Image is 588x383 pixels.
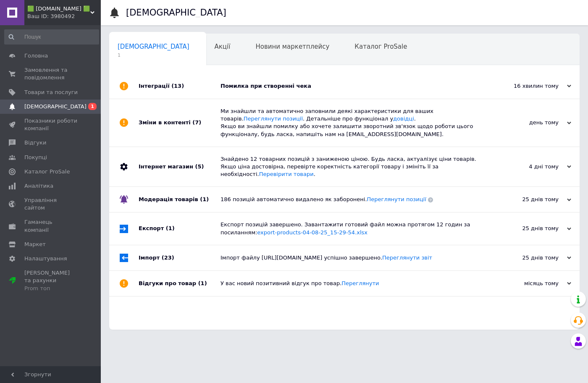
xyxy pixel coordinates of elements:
[139,73,220,99] div: Інтеграції
[118,43,189,50] span: [DEMOGRAPHIC_DATA]
[382,254,432,261] a: Переглянути звіт
[139,147,220,187] div: Інтернет магазин
[487,163,571,171] div: 4 дні тому
[24,168,70,176] span: Каталог ProSale
[487,254,571,262] div: 25 днів тому
[24,139,46,147] span: Відгуки
[24,255,67,262] span: Налаштування
[24,117,78,132] span: Показники роботи компанії
[139,99,220,147] div: Зміни в контенті
[244,115,303,122] a: Переглянути позиції
[354,43,407,50] span: Каталог ProSale
[139,212,220,244] div: Експорт
[24,241,46,248] span: Маркет
[487,82,571,90] div: 16 хвилин тому
[24,66,78,81] span: Замовлення та повідомлення
[393,115,414,122] a: довідці
[27,13,101,20] div: Ваш ID: 3980492
[24,52,48,60] span: Головна
[192,119,201,126] span: (7)
[341,280,379,286] a: Переглянути
[4,29,99,45] input: Пошук
[215,43,231,50] span: Акції
[139,245,220,270] div: Імпорт
[487,280,571,287] div: місяць тому
[24,197,78,212] span: Управління сайтом
[139,187,220,212] div: Модерація товарів
[139,271,220,296] div: Відгуки про товар
[24,89,78,96] span: Товари та послуги
[24,182,53,190] span: Аналітика
[195,163,204,170] span: (5)
[162,254,174,261] span: (23)
[198,280,207,286] span: (1)
[220,221,487,236] div: Експорт позицій завершено. Завантажити готовий файл можна протягом 12 годин за посиланням:
[220,196,487,203] div: 186 позицій автоматично видалено як заборонені.
[24,154,47,161] span: Покупці
[220,108,487,138] div: Ми знайшли та автоматично заповнили деякі характеристики для ваших товарів. . Детальніше про функ...
[118,52,189,58] span: 1
[88,103,97,110] span: 1
[24,218,78,233] span: Гаманець компанії
[487,196,571,203] div: 25 днів тому
[259,171,314,177] a: Перевірити товари
[220,82,487,90] div: Помилка при створенні чека
[367,196,426,202] a: Переглянути позиції
[166,225,175,231] span: (1)
[257,229,367,236] a: export-products-04-08-25_15-29-54.xlsx
[487,225,571,232] div: 25 днів тому
[200,196,209,202] span: (1)
[220,155,487,178] div: Знайдено 12 товарних позицій з заниженою ціною. Будь ласка, актуалізує ціни товарів. Якщо ціна до...
[24,269,78,292] span: [PERSON_NAME] та рахунки
[126,8,226,18] h1: [DEMOGRAPHIC_DATA]
[255,43,329,50] span: Новини маркетплейсу
[220,280,487,287] div: У вас новий позитивний відгук про товар.
[171,83,184,89] span: (13)
[487,119,571,126] div: день тому
[24,103,87,110] span: [DEMOGRAPHIC_DATA]
[220,254,487,262] div: Імпорт файлу [URL][DOMAIN_NAME] успішно завершено.
[27,5,90,13] span: 🟩 CUMMINS.IN.UA 🟩
[24,285,78,292] div: Prom топ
